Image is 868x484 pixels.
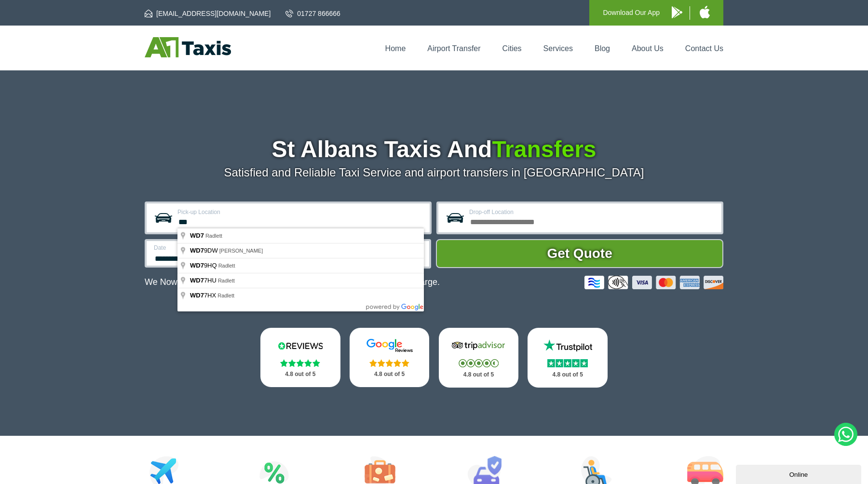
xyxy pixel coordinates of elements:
span: 7HU [190,277,218,284]
p: Satisfied and Reliable Taxi Service and airport transfers in [GEOGRAPHIC_DATA] [145,166,723,179]
img: Google [361,338,419,353]
span: Radlett [217,293,234,298]
a: Contact Us [685,44,723,53]
label: Drop-off Location [469,209,716,215]
span: Transfers [492,136,596,162]
a: Blog [595,44,610,53]
p: 4.8 out of 5 [538,369,597,381]
a: [EMAIL_ADDRESS][DOMAIN_NAME] [145,9,271,18]
label: Date [154,245,278,251]
h1: St Albans Taxis And [145,138,723,161]
img: Stars [547,359,588,367]
a: Trustpilot Stars 4.8 out of 5 [528,328,608,388]
img: Credit And Debit Cards [584,276,723,289]
span: 7HX [190,292,217,299]
p: 4.8 out of 5 [271,368,330,380]
img: A1 Taxis iPhone App [700,6,710,18]
p: Download Our App [603,7,660,19]
a: Tripadvisor Stars 4.8 out of 5 [439,328,519,388]
span: WD7 [190,232,204,239]
img: Reviews.io [271,338,329,353]
a: Cities [502,44,522,53]
img: Stars [280,359,320,367]
img: A1 Taxis St Albans LTD [145,37,231,57]
span: Radlett [218,263,235,269]
img: Stars [459,359,499,367]
span: [PERSON_NAME] [219,248,263,254]
label: Pick-up Location [177,209,424,215]
img: Stars [369,359,409,367]
span: Radlett [205,233,222,239]
p: 4.8 out of 5 [449,369,508,381]
span: Radlett [218,278,235,283]
span: 9DW [190,247,219,254]
img: Tripadvisor [449,338,507,353]
a: Services [543,44,573,53]
a: Airport Transfer [427,44,480,53]
iframe: chat widget [736,463,863,484]
p: 4.8 out of 5 [360,368,419,380]
span: WD7 [190,247,204,254]
span: WD7 [190,262,204,269]
button: Get Quote [436,239,723,268]
img: Trustpilot [539,338,597,353]
a: 01727 866666 [285,9,340,18]
a: Home [385,44,406,53]
a: Google Stars 4.8 out of 5 [350,328,430,387]
img: A1 Taxis Android App [672,6,682,18]
span: WD7 [190,277,204,284]
span: 9HQ [190,262,218,269]
a: About Us [632,44,664,53]
p: We Now Accept Card & Contactless Payment In [145,277,440,287]
a: Reviews.io Stars 4.8 out of 5 [260,328,340,387]
span: WD7 [190,292,204,299]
